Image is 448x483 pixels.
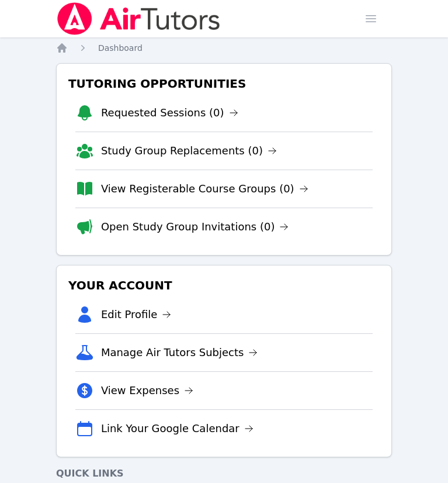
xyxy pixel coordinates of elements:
nav: Breadcrumb [56,42,392,54]
a: Requested Sessions (0) [101,105,238,121]
a: View Registerable Course Groups (0) [101,181,308,197]
a: Dashboard [98,42,143,54]
h3: Tutoring Opportunities [66,73,382,94]
a: Link Your Google Calendar [101,420,253,437]
a: View Expenses [101,382,193,399]
a: Open Study Group Invitations (0) [101,219,289,235]
img: Air Tutors [56,2,221,35]
h4: Quick Links [56,467,392,481]
a: Edit Profile [101,306,172,323]
h3: Your Account [66,275,382,296]
a: Study Group Replacements (0) [101,143,277,159]
a: Manage Air Tutors Subjects [101,344,258,361]
span: Dashboard [98,43,143,53]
